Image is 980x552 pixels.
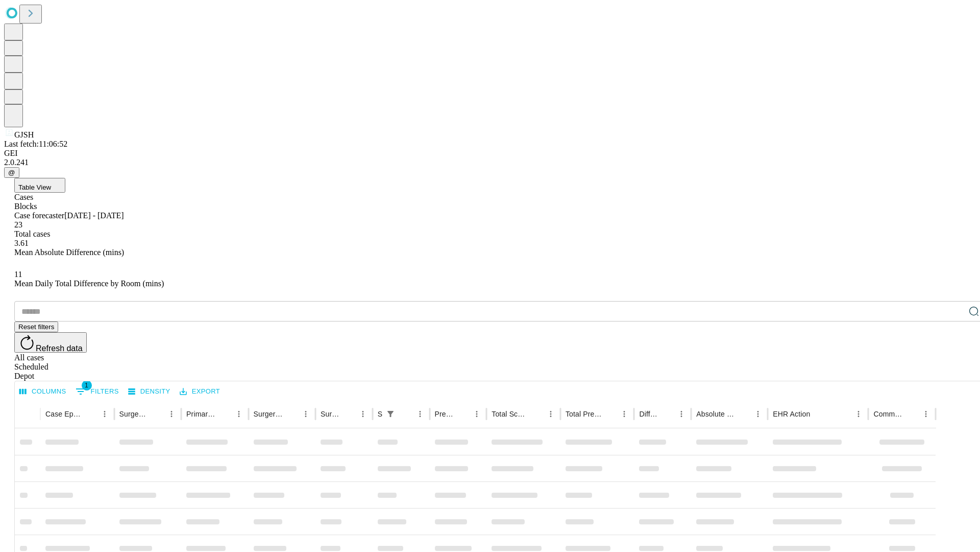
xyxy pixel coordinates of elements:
div: Total Predicted Duration [566,410,602,418]
span: 23 [14,220,22,229]
button: Menu [413,407,427,421]
span: Table View [18,183,51,191]
div: Difference [639,410,659,418]
button: Sort [341,407,356,421]
button: Menu [232,407,246,421]
button: Refresh data [14,332,87,353]
button: Sort [529,407,544,421]
div: Primary Service [186,410,216,418]
button: Table View [14,178,65,193]
button: Sort [455,407,470,421]
span: Mean Daily Total Difference by Room (mins) [14,279,164,288]
button: Show filters [73,383,121,400]
span: Mean Absolute Difference (mins) [14,248,124,257]
button: Density [126,384,173,400]
div: Predicted In Room Duration [435,410,455,418]
button: Menu [299,407,313,421]
button: Sort [150,407,164,421]
button: Sort [737,407,751,421]
span: Refresh data [36,344,83,353]
span: 3.61 [14,239,29,247]
button: Menu [851,407,866,421]
button: Menu [751,407,765,421]
span: GJSH [14,130,34,139]
span: Reset filters [18,323,54,331]
button: Sort [217,407,232,421]
button: Sort [660,407,674,421]
button: Reset filters [14,321,58,332]
div: EHR Action [773,410,810,418]
button: Sort [904,407,919,421]
div: Case Epic Id [45,410,82,418]
button: Menu [617,407,631,421]
button: Menu [164,407,179,421]
div: GEI [4,149,976,158]
button: Menu [356,407,370,421]
div: Surgery Date [321,410,340,418]
button: @ [4,167,19,178]
button: Select columns [17,384,69,400]
button: Menu [470,407,484,421]
button: Sort [811,407,825,421]
span: Last fetch: 11:06:52 [4,140,67,148]
button: Sort [83,407,97,421]
div: Surgery Name [254,410,283,418]
div: Surgeon Name [119,410,149,418]
div: 1 active filter [383,407,398,421]
button: Sort [603,407,617,421]
button: Sort [284,407,299,421]
div: 2.0.241 [4,158,976,167]
button: Menu [544,407,558,421]
button: Show filters [383,407,398,421]
span: Case forecaster [14,211,64,220]
div: Comments [873,410,903,418]
button: Sort [399,407,413,421]
button: Menu [674,407,689,421]
button: Menu [919,407,933,421]
div: Total Scheduled Duration [492,410,528,418]
button: Menu [97,407,112,421]
span: 11 [14,270,22,279]
span: Total cases [14,229,50,238]
span: [DATE] - [DATE] [64,211,124,220]
div: Scheduled In Room Duration [378,410,382,418]
button: Export [177,384,223,400]
span: 1 [82,380,92,390]
span: @ [8,169,15,176]
div: Absolute Difference [696,410,736,418]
